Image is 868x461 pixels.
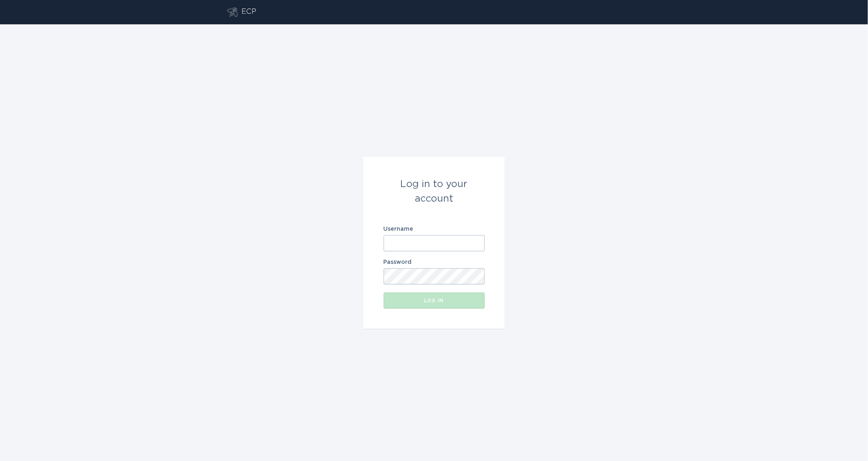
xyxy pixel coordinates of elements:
div: Log in [388,298,481,303]
button: Log in [384,293,485,309]
button: Go to dashboard [227,7,238,17]
div: ECP [242,7,257,17]
label: Password [384,259,485,265]
div: Log in to your account [384,177,485,206]
label: Username [384,226,485,232]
